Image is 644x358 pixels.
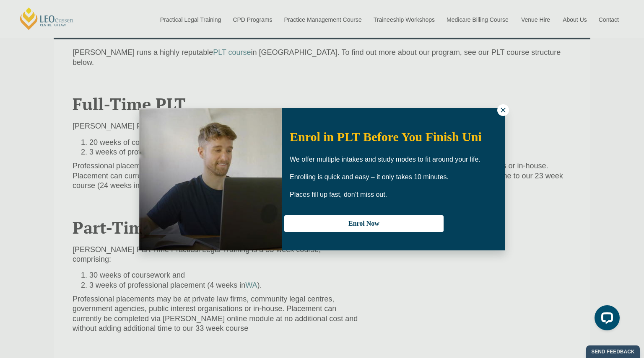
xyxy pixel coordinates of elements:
img: Woman in yellow blouse holding folders looking to the right and smiling [139,108,282,250]
button: Close [497,104,509,116]
span: We offer multiple intakes and study modes to fit around your life. [290,156,480,163]
span: Places fill up fast, don’t miss out. [290,191,387,198]
span: Enrolling is quick and easy – it only takes 10 minutes. [290,173,449,180]
span: Enrol in PLT Before You Finish Uni [290,130,482,144]
iframe: LiveChat chat widget [588,302,623,337]
button: Enrol Now [284,215,444,232]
